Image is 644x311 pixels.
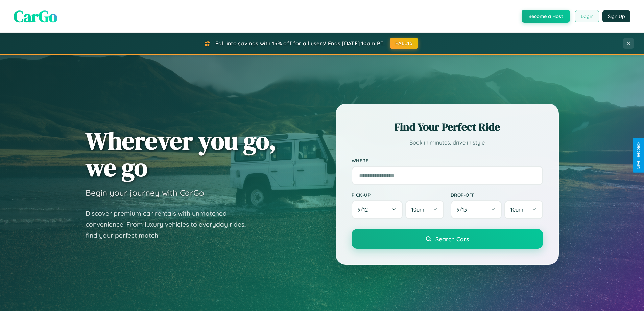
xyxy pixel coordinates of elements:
[510,206,523,213] span: 10am
[405,200,444,219] button: 10am
[352,200,403,219] button: 9/12
[86,127,276,181] h1: Wherever you go, we go
[352,138,543,148] p: Book in minutes, drive in style
[215,40,385,47] span: Fall into savings with 15% off for all users! Ends [DATE] 10am PT.
[411,206,424,213] span: 10am
[352,119,543,134] h2: Find Your Perfect Ride
[358,206,371,213] span: 9 / 12
[602,10,630,22] button: Sign Up
[457,206,470,213] span: 9 / 13
[504,200,543,219] button: 10am
[352,158,543,163] label: Where
[522,10,570,23] button: Become a Host
[352,229,543,249] button: Search Cars
[636,142,641,169] div: Give Feedback
[390,38,418,49] button: FALL15
[451,192,543,198] label: Drop-off
[86,208,255,241] p: Discover premium car rentals with unmatched convenience. From luxury vehicles to everyday rides, ...
[86,187,204,198] h3: Begin your journey with CarGo
[14,5,57,27] span: CarGo
[352,192,444,198] label: Pick-up
[435,235,469,243] span: Search Cars
[575,10,599,22] button: Login
[451,200,502,219] button: 9/13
